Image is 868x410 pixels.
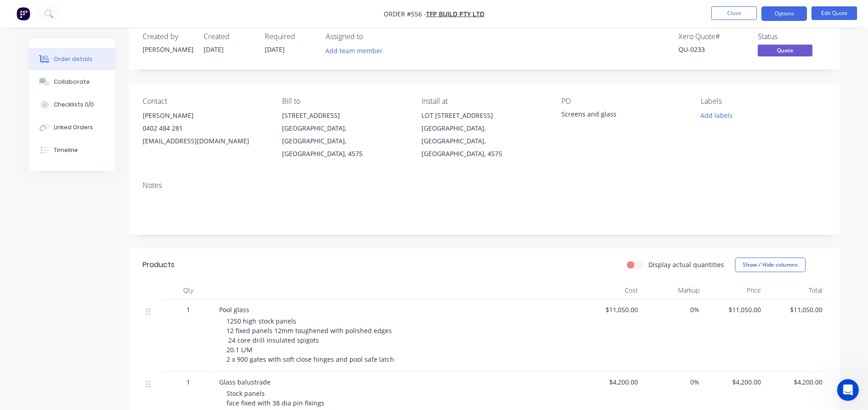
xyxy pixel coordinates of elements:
div: LOT [STREET_ADDRESS][GEOGRAPHIC_DATA], [GEOGRAPHIC_DATA], [GEOGRAPHIC_DATA], 4575 [421,109,546,160]
iframe: Intercom live chat [837,379,859,401]
div: Created by [143,32,193,41]
div: [PERSON_NAME] [143,45,193,54]
div: Required [265,32,315,41]
div: LOT [STREET_ADDRESS] [421,109,546,122]
button: Add labels [696,109,738,121]
span: [DATE] [204,45,224,54]
div: Markup [642,281,703,299]
div: Qty [161,281,216,299]
span: $4,200.00 [584,377,638,387]
div: Created [204,32,254,41]
button: Add team member [320,45,387,57]
div: Contact [143,97,267,106]
div: Products [143,259,175,270]
button: Options [761,6,807,21]
div: Timeline [54,146,78,154]
button: Show / Hide columns [735,258,806,272]
span: $11,050.00 [707,305,761,314]
div: [STREET_ADDRESS][GEOGRAPHIC_DATA], [GEOGRAPHIC_DATA], [GEOGRAPHIC_DATA], 4575 [282,109,407,160]
div: [PERSON_NAME]0402 484 281[EMAIL_ADDRESS][DOMAIN_NAME] [143,109,267,147]
div: [PERSON_NAME] [143,109,267,122]
label: Display actual quantities [648,260,724,269]
span: $11,050.00 [584,305,638,314]
button: Linked Orders [29,116,115,139]
div: Cost [580,281,642,299]
div: Labels [701,97,826,106]
div: Screens and glass [561,109,675,122]
div: Install at [421,97,546,106]
span: $4,200.00 [707,377,761,387]
a: TFP Build Pty Ltd [426,10,484,18]
span: $11,050.00 [768,305,822,314]
button: Close [711,6,757,20]
div: Checklists 0/0 [54,101,94,109]
button: Quote [758,45,812,58]
div: Price [703,281,765,299]
div: Xero Quote # [678,32,747,41]
button: Order details [29,48,115,71]
button: Edit Quote [812,6,857,20]
div: [EMAIL_ADDRESS][DOMAIN_NAME] [143,135,267,147]
div: [GEOGRAPHIC_DATA], [GEOGRAPHIC_DATA], [GEOGRAPHIC_DATA], 4575 [421,122,546,160]
span: Order #556 - [384,10,426,18]
div: PO [561,97,686,106]
div: Bill to [282,97,407,106]
button: Collaborate [29,71,115,93]
div: [STREET_ADDRESS] [282,109,407,122]
div: Notes [143,181,826,190]
div: 0402 484 281 [143,122,267,135]
span: Glass balustrade [219,378,271,386]
div: Status [758,32,826,41]
span: 1 [186,377,190,387]
div: QU-0233 [678,45,747,54]
span: $4,200.00 [768,377,822,387]
span: 1 [186,305,190,314]
div: Total [765,281,826,299]
div: Linked Orders [54,123,93,132]
span: Pool glass [219,305,249,314]
span: 1250 high stock panels 12 fixed panels 12mm toughened with polished edges 24 core drill insulated... [226,317,394,364]
span: [DATE] [265,45,285,54]
span: Quote [758,45,812,56]
div: [GEOGRAPHIC_DATA], [GEOGRAPHIC_DATA], [GEOGRAPHIC_DATA], 4575 [282,122,407,160]
button: Checklists 0/0 [29,93,115,116]
div: Order details [54,55,92,63]
span: 0% [645,377,699,387]
button: Timeline [29,139,115,162]
div: Collaborate [54,78,90,86]
img: Factory [16,7,30,20]
span: 0% [645,305,699,314]
button: Add team member [326,45,388,57]
div: Assigned to [326,32,417,41]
